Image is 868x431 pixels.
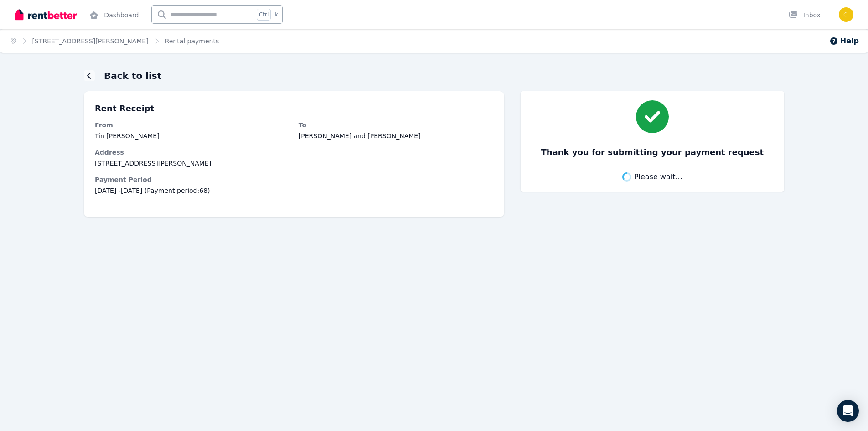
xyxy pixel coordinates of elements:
span: Rental payments [165,36,219,46]
h3: Thank you for submitting your payment request [541,146,764,159]
dd: Tin [PERSON_NAME] [95,131,289,140]
span: k [274,11,278,18]
span: [DATE] - [DATE] (Payment period: 68 ) [95,186,493,195]
img: RentBetter [15,8,77,21]
span: Please wait... [634,171,682,182]
dd: [PERSON_NAME] and [PERSON_NAME] [299,131,493,140]
p: Rent Receipt [95,102,493,115]
dt: From [95,120,289,130]
h1: Back to list [104,69,161,82]
dt: Address [95,148,493,157]
dt: Payment Period [95,175,493,184]
button: Help [829,36,859,47]
div: Inbox [789,10,821,20]
a: [STREET_ADDRESS][PERSON_NAME] [32,37,149,45]
dd: [STREET_ADDRESS][PERSON_NAME] [95,159,493,168]
span: Ctrl [257,9,271,21]
div: Open Intercom Messenger [837,400,859,422]
img: cindy@curby.com.au [839,7,853,22]
dt: To [299,120,493,130]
